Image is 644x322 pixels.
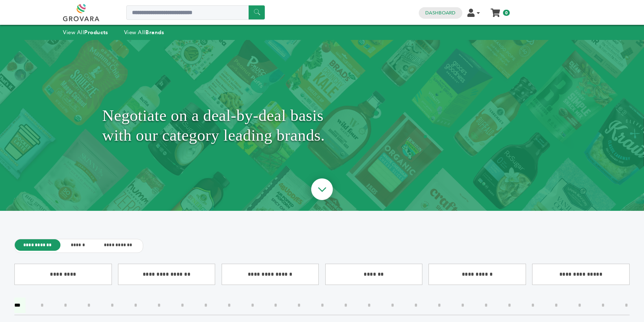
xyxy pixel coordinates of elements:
a: Dashboard [425,10,455,16]
strong: Brands [145,29,164,36]
a: My Cart [491,6,500,14]
h1: Negotiate on a deal-by-deal basis with our category leading brands. [102,58,542,193]
span: 0 [503,10,510,16]
strong: Products [84,29,108,36]
input: Search a product or brand... [126,5,265,20]
img: ourBrandsHeroArrow.png [303,171,341,209]
a: View AllProducts [63,29,108,36]
a: View AllBrands [124,29,164,36]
